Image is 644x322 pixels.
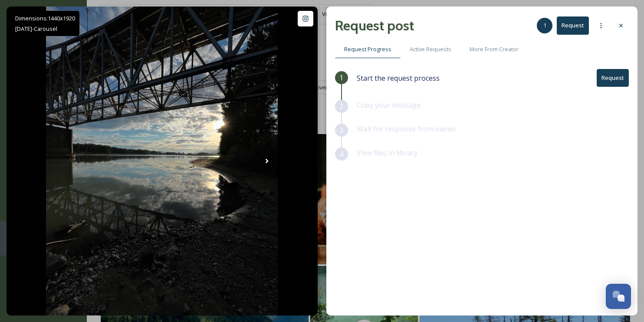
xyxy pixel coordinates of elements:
[543,21,546,30] span: 1
[357,124,456,134] span: Wait for response from owner
[344,45,391,53] span: Request Progress
[339,149,343,159] span: 4
[357,73,440,83] span: Start the request process
[15,14,75,22] span: Dimensions: 1440 x 1920
[339,101,343,112] span: 2
[46,7,278,315] img: #sunset #twilight #canada #britishcolumbia #thefraservalley #fraservalley #fraserriver #heaven #a...
[339,125,343,135] span: 3
[339,72,343,83] span: 1
[357,100,421,110] span: Copy your message
[470,45,519,53] span: More From Creator
[15,25,57,33] span: [DATE] - Carousel
[410,45,451,53] span: Active Requests
[357,148,417,158] span: View files in library
[597,69,629,87] button: Request
[606,284,631,309] button: Open Chat
[335,15,414,36] h2: Request post
[557,16,589,34] button: Request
